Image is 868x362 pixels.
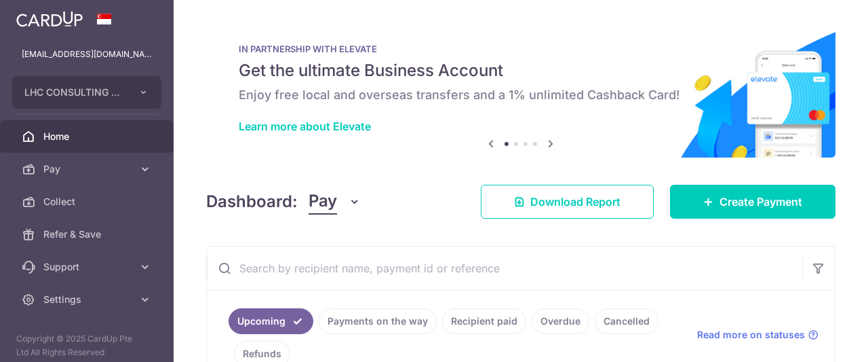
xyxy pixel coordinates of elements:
[22,48,152,61] p: [EMAIL_ADDRESS][DOMAIN_NAME]
[43,260,133,274] span: Support
[206,189,298,214] h4: Dashboard:
[319,308,437,334] a: Payments on the way
[309,189,361,215] button: Pay
[719,194,802,210] span: Create Payment
[309,189,337,215] span: Pay
[239,60,803,82] h5: Get the ultimate Business Account
[229,308,313,334] a: Upcoming
[12,76,161,109] button: LHC CONSULTING PTE LTD
[16,11,83,27] img: CardUp
[481,185,654,219] a: Download Report
[207,247,802,290] input: Search by recipient name, payment id or reference
[43,228,133,241] span: Refer & Save
[206,22,835,158] img: Renovation banner
[239,43,803,54] p: IN PARTNERSHIP WITH ELEVATE
[532,308,589,334] a: Overdue
[43,195,133,209] span: Collect
[530,194,620,210] span: Download Report
[697,328,818,342] a: Read more on statuses
[24,86,125,99] span: LHC CONSULTING PTE LTD
[595,308,658,334] a: Cancelled
[239,120,371,133] a: Learn more about Elevate
[43,293,133,306] span: Settings
[239,87,803,103] h6: Enjoy free local and overseas transfers and a 1% unlimited Cashback Card!
[43,130,133,143] span: Home
[670,185,835,219] a: Create Payment
[43,162,133,176] span: Pay
[442,308,526,334] a: Recipient paid
[697,328,805,342] span: Read more on statuses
